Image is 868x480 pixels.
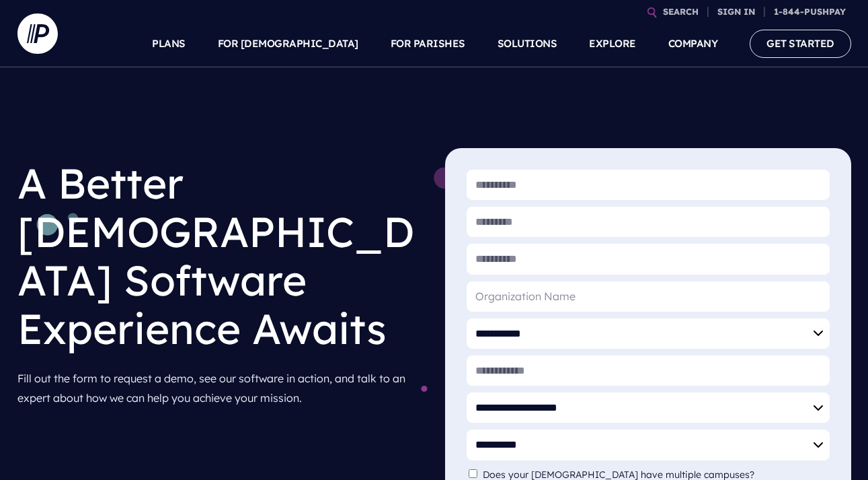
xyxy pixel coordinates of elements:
[17,148,424,364] h1: A Better [DEMOGRAPHIC_DATA] Software Experience Awaits
[218,20,358,67] a: FOR [DEMOGRAPHIC_DATA]
[498,20,557,67] a: SOLUTIONS
[467,281,830,312] input: Organization Name
[589,20,636,67] a: EXPLORE
[750,30,851,57] a: GET STARTED
[668,20,718,67] a: COMPANY
[152,20,186,67] a: PLANS
[17,364,424,413] p: Fill out the form to request a demo, see our software in action, and talk to an expert about how ...
[391,20,465,67] a: FOR PARISHES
